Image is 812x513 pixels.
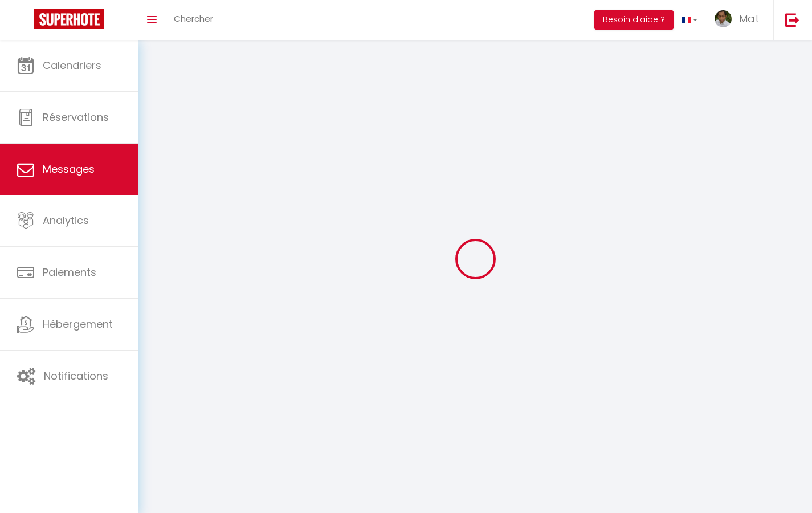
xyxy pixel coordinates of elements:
span: Notifications [44,369,108,383]
span: Mat [739,11,759,26]
span: Chercher [174,13,213,25]
span: Messages [43,162,95,176]
span: Paiements [43,265,96,279]
span: Analytics [43,213,89,227]
span: Réservations [43,110,109,124]
img: Super Booking [34,9,104,29]
span: Hébergement [43,317,113,331]
img: logout [785,13,799,27]
button: Ouvrir le widget de chat LiveChat [9,5,43,39]
span: Calendriers [43,58,101,72]
button: Besoin d'aide ? [594,10,674,30]
img: ... [715,10,732,27]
